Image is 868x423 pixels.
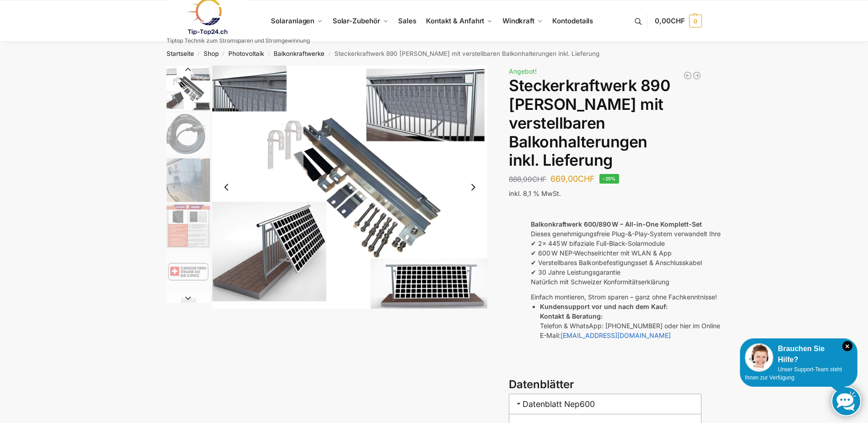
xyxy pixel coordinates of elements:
img: 1699261711069__1_-removebg-preview (1) [167,113,210,156]
li: 6 / 10 [164,111,210,157]
img: Vergleich [167,204,210,248]
img: ChatGPT Image 29. März 2025, 12_41_06 [167,250,210,293]
li: 7 / 10 [164,157,210,203]
span: CHF [532,175,546,184]
a: Kontakt & Anfahrt [422,0,496,42]
nav: Breadcrumb [150,42,718,65]
li: 8 / 10 [164,203,210,249]
a: 0,00CHF 0 [655,7,701,35]
span: Windkraft [502,16,534,25]
a: Balkonkraftwerk 445/600 Watt Bificial [692,71,701,80]
bdi: 888,00 [509,175,546,184]
a: Mega XXL 1780 Watt Steckerkraftwerk Genehmigungsfrei. [683,71,692,80]
strong: Kontakt & Beratung: [540,312,603,320]
span: / [219,50,228,58]
span: / [324,50,334,58]
span: 0,00 [655,16,685,25]
a: Startseite [167,50,194,57]
li: 5 / 10 [212,65,488,309]
button: Previous slide [167,65,210,74]
a: Shop [204,50,219,57]
a: Photovoltaik [228,50,264,57]
span: CHF [671,16,685,25]
h3: Datenblätter [509,377,701,393]
button: Previous slide [217,178,236,197]
img: maysun-hinten [167,158,210,202]
li: 10 / 10 [164,294,210,340]
p: Tiptop Technik zum Stromsparen und Stromgewinnung [167,38,310,43]
li: 9 / 10 [164,249,210,294]
li: 5 / 10 [164,65,210,111]
i: Schließen [842,341,852,351]
span: Angebot! [509,67,537,75]
strong: Balkonkraftwerk 600/890 W – All-in-One Komplett-Set [531,220,702,228]
span: Sales [398,16,416,25]
img: Customer service [745,343,773,372]
button: Next slide [167,293,210,303]
span: Kontodetails [552,16,593,25]
button: Next slide [464,178,483,197]
div: Brauchen Sie Hilfe? [745,343,852,365]
span: Kontakt & Anfahrt [426,16,484,25]
a: [EMAIL_ADDRESS][DOMAIN_NAME] [561,331,671,339]
bdi: 669,00 [550,174,595,184]
a: Kontodetails [549,0,597,42]
span: 0 [689,15,702,27]
span: / [194,50,204,58]
h1: Steckerkraftwerk 890 [PERSON_NAME] mit verstellbaren Balkonhalterungen inkl. Lieferung [509,76,701,170]
a: Solar-Zubehör [329,0,392,42]
a: Balkonkraftwerke [274,50,324,57]
h3: Datenblatt Nep600 [509,394,701,414]
span: Unser Support-Team steht Ihnen zur Verfügung [745,366,842,381]
a: Sales [394,0,420,42]
span: inkl. 8,1 % MwSt. [509,190,561,197]
a: Windkraft [499,0,547,42]
span: -25% [599,174,619,184]
span: Solar-Zubehör [333,16,380,25]
strong: Kundensupport vor und nach dem Kauf: [540,303,668,310]
img: Aufstaenderung-Balkonkraftwerk_713x [167,67,210,110]
img: Aufstaenderung-Balkonkraftwerk_713x [212,65,488,309]
span: CHF [578,174,595,184]
span: / [264,50,274,58]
